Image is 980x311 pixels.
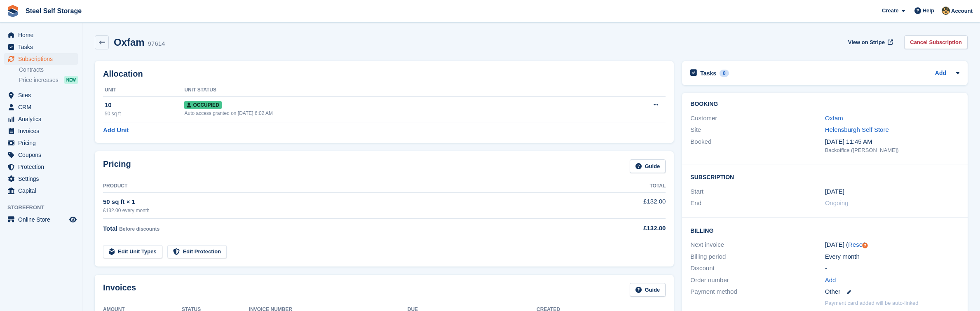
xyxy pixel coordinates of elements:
[103,180,579,193] th: Product
[720,70,729,77] div: 0
[690,114,825,123] div: Customer
[19,76,59,84] span: Price increases
[882,7,898,15] span: Create
[18,173,68,185] span: Settings
[103,84,184,97] th: Unit
[825,299,919,307] p: Payment card added will be auto-linked
[923,7,934,15] span: Help
[690,287,825,297] div: Payment method
[825,115,843,122] a: Oxfam
[825,264,959,273] div: -
[690,264,825,273] div: Discount
[848,241,864,248] a: Reset
[4,101,78,113] a: menu
[18,113,68,125] span: Analytics
[690,199,825,208] div: End
[825,252,959,262] div: Every month
[4,125,78,137] a: menu
[103,159,131,173] h2: Pricing
[690,226,959,234] h2: Billing
[103,207,579,214] div: £132.00 every month
[4,149,78,161] a: menu
[825,240,959,250] div: [DATE] ( )
[690,187,825,196] div: Start
[845,35,895,49] a: View on Stripe
[103,126,129,135] a: Add Unit
[690,173,959,181] h2: Subscription
[825,187,844,196] time: 2025-08-01 00:00:00 UTC
[167,245,227,259] a: Edit Protection
[690,125,825,135] div: Site
[4,173,78,185] a: menu
[690,276,825,285] div: Order number
[848,38,885,47] span: View on Stripe
[4,214,78,225] a: menu
[825,137,959,147] div: [DATE] 11:45 AM
[825,126,889,133] a: Helensburgh Self Store
[18,101,68,113] span: CRM
[18,185,68,196] span: Capital
[184,101,221,109] span: Occupied
[4,161,78,173] a: menu
[825,287,959,297] div: Other
[18,89,68,101] span: Sites
[7,5,19,17] img: stora-icon-8386f47178a22dfd0bd8f6a31ec36ba5ce8667c1dd55bd0f319d3a0aa187defe.svg
[18,29,68,41] span: Home
[105,110,184,117] div: 50 sq ft
[4,53,78,65] a: menu
[951,7,973,15] span: Account
[4,185,78,196] a: menu
[18,161,68,173] span: Protection
[7,203,82,212] span: Storefront
[184,110,587,117] div: Auto access granted on [DATE] 6:02 AM
[18,53,68,65] span: Subscriptions
[861,242,869,249] div: Tooltip anchor
[4,29,78,41] a: menu
[690,252,825,262] div: Billing period
[700,70,716,77] h2: Tasks
[68,215,78,224] a: Preview store
[630,159,666,173] a: Guide
[630,283,666,297] a: Guide
[935,69,946,78] a: Add
[690,101,959,108] h2: Booking
[904,35,968,49] a: Cancel Subscription
[18,125,68,137] span: Invoices
[103,69,666,79] h2: Allocation
[579,180,666,193] th: Total
[114,37,145,48] h2: Oxfam
[4,41,78,53] a: menu
[18,41,68,53] span: Tasks
[18,214,68,225] span: Online Store
[825,146,959,154] div: Backoffice ([PERSON_NAME])
[579,224,666,233] div: £132.00
[103,197,579,207] div: 50 sq ft × 1
[64,76,78,84] div: NEW
[103,283,136,297] h2: Invoices
[148,39,165,49] div: 97614
[690,137,825,154] div: Booked
[825,199,849,206] span: Ongoing
[19,66,78,74] a: Contracts
[103,225,117,232] span: Total
[579,192,666,218] td: £132.00
[19,75,78,84] a: Price increases NEW
[4,137,78,149] a: menu
[119,226,159,232] span: Before discounts
[825,276,836,285] a: Add
[18,137,68,149] span: Pricing
[4,89,78,101] a: menu
[105,101,184,110] div: 10
[942,7,950,15] img: James Steel
[103,245,162,259] a: Edit Unit Types
[690,240,825,250] div: Next invoice
[4,113,78,125] a: menu
[18,149,68,161] span: Coupons
[184,84,587,97] th: Unit Status
[22,4,85,18] a: Steel Self Storage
